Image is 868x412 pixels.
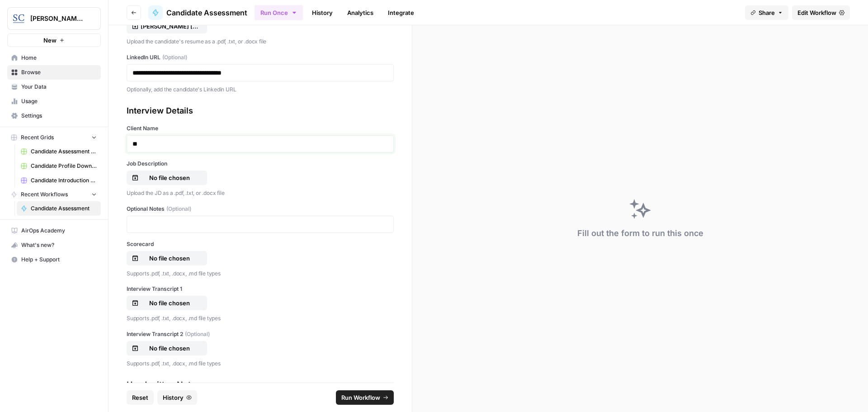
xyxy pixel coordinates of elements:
span: Recent Workflows [21,190,68,199]
button: What's new? [7,238,101,252]
div: What's new? [8,238,100,252]
span: AirOps Academy [21,227,97,235]
div: Handwritten Notes [127,379,394,391]
a: Analytics [342,5,379,20]
span: (Optional) [166,205,191,213]
a: Edit Workflow [792,5,850,20]
label: Interview Transcript 2 [127,330,394,338]
span: Reset [132,393,148,402]
button: History [157,390,197,405]
a: Candidate Introduction Download Sheet [17,173,101,188]
a: History [307,5,338,20]
a: Candidate Assessment Download Sheet [17,144,101,159]
label: Optional Notes [127,205,394,213]
a: AirOps Academy [7,223,101,238]
a: Candidate Profile Download Sheet [17,159,101,173]
p: Supports .pdf, .txt, .docx, .md file types [127,314,394,323]
p: No file chosen [141,254,198,263]
button: Run Once [255,5,303,20]
button: No file chosen [127,296,207,310]
button: Recent Workflows [7,188,101,201]
span: Recent Grids [21,133,54,142]
span: Candidate Introduction Download Sheet [31,176,97,185]
label: Job Description [127,160,394,168]
p: Upload the candidate's resume as a .pdf, .txt, or .docx file [127,37,394,46]
button: [PERSON_NAME] [DATE].docx [127,19,207,33]
span: New [43,36,57,45]
label: LinkedIn URL [127,53,394,62]
img: Stanton Chase Nashville Logo [10,10,27,27]
span: Browse [21,68,97,76]
span: Candidate Assessment [166,7,247,18]
span: Settings [21,112,97,120]
span: Candidate Profile Download Sheet [31,162,97,170]
label: Client Name [127,124,394,133]
span: Usage [21,97,97,105]
span: Run Workflow [341,393,380,402]
a: Integrate [382,5,420,20]
a: Your Data [7,80,101,94]
button: Recent Grids [7,131,101,144]
p: No file chosen [141,344,198,353]
button: No file chosen [127,170,207,185]
label: Interview Transcript 1 [127,285,394,293]
p: Supports .pdf, .txt, .docx, .md file types [127,359,394,368]
button: No file chosen [127,251,207,265]
button: Share [745,5,788,20]
a: Candidate Assessment [148,5,247,20]
p: No file chosen [141,298,198,308]
span: (Optional) [162,53,187,62]
span: Share [759,8,775,17]
a: Home [7,51,101,65]
span: Edit Workflow [797,8,836,17]
div: Interview Details [127,104,394,117]
button: Run Workflow [336,390,394,405]
span: Candidate Assessment Download Sheet [31,147,97,156]
button: New [7,33,101,47]
p: Upload the JD as a .pdf, .txt, or .docx file [127,189,394,198]
span: Your Data [21,83,97,91]
a: Usage [7,94,101,109]
button: Reset [127,390,154,405]
span: Help + Support [21,256,97,264]
p: No file chosen [141,173,198,182]
a: Candidate Assessment [17,201,101,216]
button: Help + Support [7,252,101,267]
button: No file chosen [127,341,207,355]
div: Fill out the form to run this once [577,227,703,240]
button: Workspace: Stanton Chase Nashville [7,7,101,30]
span: Candidate Assessment [31,204,97,213]
p: Supports .pdf, .txt, .docx, .md file types [127,269,394,278]
p: Optionally, add the candidate's Linkedin URL [127,85,394,94]
span: [PERSON_NAME] [GEOGRAPHIC_DATA] [30,14,85,23]
span: (Optional) [185,330,210,338]
p: [PERSON_NAME] [DATE].docx [141,22,198,31]
label: Scorecard [127,240,394,248]
a: Browse [7,65,101,80]
span: History [163,393,184,402]
span: Home [21,54,97,62]
a: Settings [7,109,101,123]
